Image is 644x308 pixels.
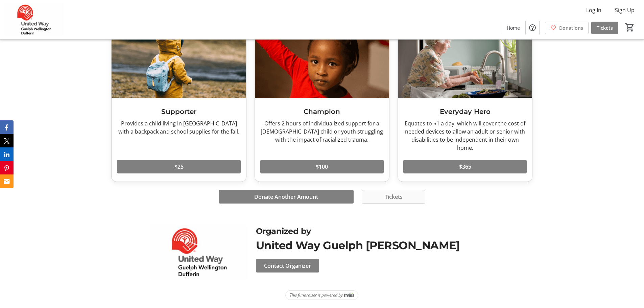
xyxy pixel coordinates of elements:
span: $365 [459,163,471,171]
a: Donations [545,22,589,34]
button: $100 [260,160,384,173]
div: United Way Guelph [PERSON_NAME] [256,237,494,254]
h3: Everyday Hero [403,106,527,117]
span: Tickets [385,193,403,201]
img: Champion [255,22,389,98]
div: Equates to $1 a day, which will cover the cost of needed devices to allow an adult or senior with... [403,119,527,152]
button: $365 [403,160,527,173]
button: Help [526,21,539,34]
span: Donations [559,24,583,31]
img: Everyday Hero [398,22,532,98]
div: Provides a child living in [GEOGRAPHIC_DATA] with a backpack and school supplies for the fall. [117,119,240,136]
button: Contact Organizer [256,259,319,273]
span: Sign Up [615,6,635,14]
h3: Champion [260,106,384,117]
a: Home [501,22,525,34]
span: This fundraiser is powered by [290,292,343,298]
a: Tickets [591,22,618,34]
img: United Way Guelph Wellington Dufferin's Logo [4,3,64,37]
span: $100 [316,163,328,171]
span: Contact Organizer [264,262,311,270]
div: Offers 2 hours of individualized support for a [DEMOGRAPHIC_DATA] child or youth struggling with ... [260,119,384,144]
button: Sign Up [610,5,640,16]
button: Cart [624,21,636,33]
div: Organized by [256,225,494,237]
span: Home [507,24,520,31]
span: $25 [174,163,184,171]
img: United Way Guelph Wellington Dufferin logo [150,225,247,280]
button: Tickets [362,190,425,204]
h3: Supporter [117,106,240,117]
span: Tickets [597,24,613,31]
span: Log In [586,6,601,14]
button: $25 [117,160,240,173]
span: Donate Another Amount [254,193,318,201]
img: Trellis Logo [344,293,354,298]
button: Donate Another Amount [219,190,354,204]
img: Supporter [112,22,246,98]
button: Log In [581,5,607,16]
